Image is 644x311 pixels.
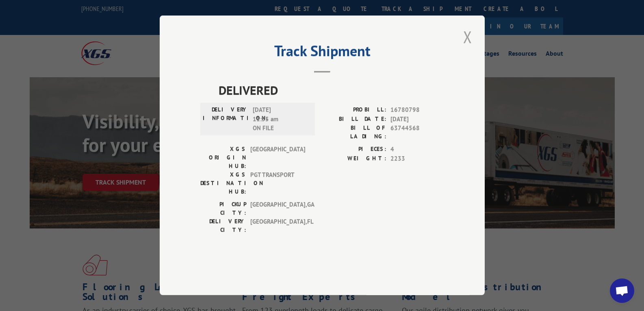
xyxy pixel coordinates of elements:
[200,200,246,217] label: PICKUP CITY:
[200,217,246,235] label: DELIVERY CITY:
[390,124,444,141] span: 63744568
[390,145,444,154] span: 4
[200,145,246,171] label: XGS ORIGIN HUB:
[200,45,444,61] h2: Track Shipment
[322,115,386,124] label: BILL DATE:
[390,106,444,115] span: 16780798
[322,124,386,141] label: BILL OF LADING:
[322,154,386,163] label: WEIGHT:
[250,217,305,235] span: [GEOGRAPHIC_DATA] , FL
[200,171,246,196] label: XGS DESTINATION HUB:
[461,26,475,48] button: Close modal
[250,145,305,171] span: [GEOGRAPHIC_DATA]
[322,106,386,115] label: PROBILL:
[610,278,634,303] a: Open chat
[390,115,444,124] span: [DATE]
[250,200,305,217] span: [GEOGRAPHIC_DATA] , GA
[253,106,308,133] span: [DATE] 11:55 am ON FILE
[203,106,249,133] label: DELIVERY INFORMATION:
[250,171,305,196] span: PGT TRANSPORT
[219,81,444,100] span: DELIVERED
[390,154,444,163] span: 2233
[322,145,386,154] label: PIECES:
